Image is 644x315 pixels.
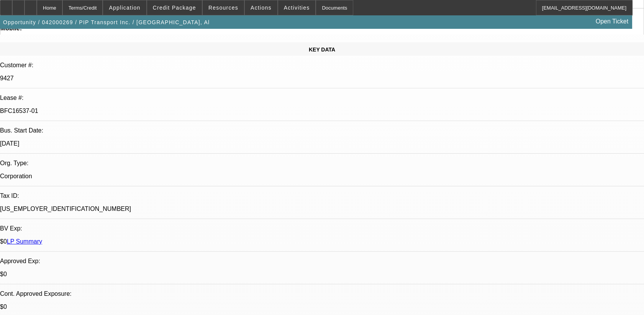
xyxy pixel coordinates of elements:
[147,0,202,15] button: Credit Package
[245,0,277,15] button: Actions
[278,0,316,15] button: Activities
[208,5,238,11] span: Resources
[109,5,140,11] span: Application
[153,5,196,11] span: Credit Package
[7,238,42,245] a: LP Summary
[284,5,310,11] span: Activities
[309,46,335,53] span: KEY DATA
[251,5,272,11] span: Actions
[3,19,210,25] span: Opportunity / 042000269 / PIP Transport Inc. / [GEOGRAPHIC_DATA], Al
[593,15,631,28] a: Open Ticket
[103,0,146,15] button: Application
[203,0,244,15] button: Resources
